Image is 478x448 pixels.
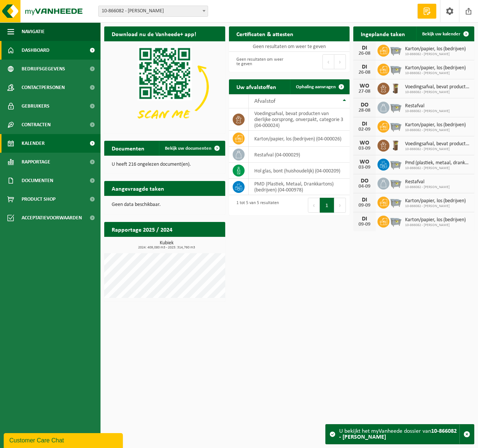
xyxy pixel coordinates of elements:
[357,89,372,94] div: 27-08
[112,162,218,167] p: U heeft 216 ongelezen document(en).
[422,32,461,36] span: Bekijk uw kalender
[22,41,50,60] span: Dashboard
[405,65,466,71] span: Karton/papier, los (bedrijven)
[405,109,450,114] span: 10-866082 - [PERSON_NAME]
[389,44,402,56] img: WB-2500-GAL-GY-01
[229,41,350,52] td: Geen resultaten om weer te geven
[357,216,372,222] div: DI
[249,163,350,179] td: hol glas, bont (huishoudelijk) (04-000209)
[389,177,402,189] img: WB-2500-GAL-GY-01
[405,141,471,147] span: Voedingsafval, bevat producten van dierlijke oorsprong, onverpakt, categorie 3
[357,197,372,203] div: DI
[389,63,402,75] img: WB-2500-GAL-GY-01
[357,83,372,89] div: WO
[104,41,225,132] img: Download de VHEPlus App
[405,71,466,76] span: 10-866082 - [PERSON_NAME]
[22,209,82,227] span: Acceptatievoorwaarden
[405,204,466,209] span: 10-866082 - [PERSON_NAME]
[22,60,65,78] span: Bedrijfsgegevens
[389,215,402,227] img: WB-2500-GAL-GY-01
[99,6,208,16] span: 10-866082 - TRAITEUR GERALDINE - JAMBES
[104,26,204,41] h2: Download nu de Vanheede+ app!
[22,134,45,153] span: Kalender
[405,223,466,228] span: 10-866082 - [PERSON_NAME]
[357,222,372,227] div: 09-09
[405,179,450,185] span: Restafval
[357,70,372,75] div: 26-08
[339,428,457,440] strong: 10-866082 - [PERSON_NAME]
[357,121,372,127] div: DI
[357,102,372,108] div: DO
[22,153,50,171] span: Rapportage
[108,241,225,250] h3: Kubiek
[296,85,336,89] span: Ophaling aanvragen
[357,127,372,132] div: 02-09
[22,115,51,134] span: Contracten
[233,54,286,70] div: Geen resultaten om weer te geven
[353,26,412,41] h2: Ingeplande taken
[405,217,466,223] span: Karton/papier, los (bedrijven)
[357,45,372,51] div: DI
[357,203,372,208] div: 09-09
[405,185,450,190] span: 10-866082 - [PERSON_NAME]
[405,166,471,171] span: 10-866082 - [PERSON_NAME]
[357,184,372,189] div: 04-09
[165,146,211,151] span: Bekijk uw documenten
[308,198,320,213] button: Previous
[405,128,466,133] span: 10-866082 - [PERSON_NAME]
[159,141,224,156] a: Bekijk uw documenten
[389,139,402,151] img: WB-0140-HPE-BN-01
[334,54,346,69] button: Next
[389,82,402,94] img: WB-0140-HPE-BN-01
[170,236,224,251] a: Bekijk rapportage
[112,202,218,207] p: Geen data beschikbaar.
[249,179,350,195] td: PMD (Plastiek, Metaal, Drankkartons) (bedrijven) (04-000978)
[405,160,471,166] span: Pmd (plastiek, metaal, drankkartons) (bedrijven)
[357,51,372,56] div: 26-08
[249,108,350,131] td: voedingsafval, bevat producten van dierlijke oorsprong, onverpakt, categorie 3 (04-000024)
[334,198,346,213] button: Next
[416,26,474,41] a: Bekijk uw kalender
[104,141,152,155] h2: Documenten
[357,165,372,170] div: 03-09
[4,432,124,448] iframe: chat widget
[357,64,372,70] div: DI
[229,79,284,94] h2: Uw afvalstoffen
[22,78,65,97] span: Contactpersonen
[405,147,471,152] span: 10-866082 - [PERSON_NAME]
[22,97,50,115] span: Gebruikers
[22,22,45,41] span: Navigatie
[108,246,225,250] span: 2024: 409,080 m3 - 2025: 314,760 m3
[322,54,334,69] button: Previous
[104,181,172,196] h2: Aangevraagde taken
[254,98,275,104] span: Afvalstof
[389,196,402,208] img: WB-2500-GAL-GY-01
[290,79,349,94] a: Ophaling aanvragen
[22,190,55,209] span: Product Shop
[357,159,372,165] div: WO
[389,101,402,113] img: WB-2500-GAL-GY-01
[389,158,402,170] img: WB-2500-GAL-GY-01
[249,147,350,163] td: restafval (04-000029)
[405,52,466,57] span: 10-866082 - [PERSON_NAME]
[357,146,372,151] div: 03-09
[357,140,372,146] div: WO
[357,178,372,184] div: DO
[405,103,450,109] span: Restafval
[405,198,466,204] span: Karton/papier, los (bedrijven)
[249,131,350,147] td: karton/papier, los (bedrijven) (04-000026)
[405,90,471,95] span: 10-866082 - [PERSON_NAME]
[405,46,466,52] span: Karton/papier, los (bedrijven)
[339,425,459,444] div: U bekijkt het myVanheede dossier van
[22,171,53,190] span: Documenten
[104,222,180,236] h2: Rapportage 2025 / 2024
[98,6,208,17] span: 10-866082 - TRAITEUR GERALDINE - JAMBES
[320,198,334,213] button: 1
[405,122,466,128] span: Karton/papier, los (bedrijven)
[233,197,279,213] div: 1 tot 5 van 5 resultaten
[405,84,471,90] span: Voedingsafval, bevat producten van dierlijke oorsprong, onverpakt, categorie 3
[357,108,372,113] div: 28-08
[229,26,301,41] h2: Certificaten & attesten
[389,120,402,132] img: WB-2500-GAL-GY-01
